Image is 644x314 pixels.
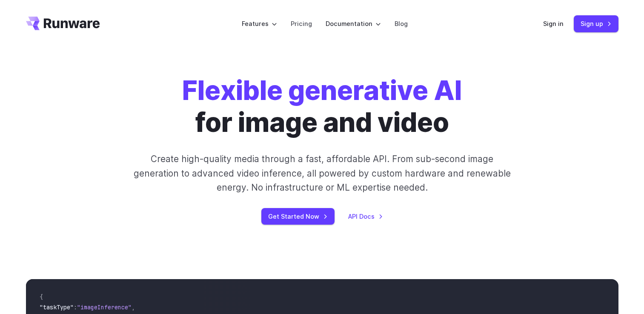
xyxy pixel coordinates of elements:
a: Sign in [543,19,564,29]
a: Go to / [26,17,100,30]
strong: Flexible generative AI [182,74,462,106]
p: Create high-quality media through a fast, affordable API. From sub-second image generation to adv... [132,152,512,194]
a: Sign up [574,15,618,32]
label: Documentation [326,19,381,29]
span: "taskType" [40,303,74,311]
label: Features [242,19,277,29]
a: API Docs [348,211,383,221]
h1: for image and video [182,75,462,138]
span: { [40,293,43,301]
a: Blog [395,19,408,29]
a: Get Started Now [261,208,335,225]
span: : [74,303,77,311]
span: "imageInference" [77,303,132,311]
a: Pricing [291,19,312,29]
span: , [132,303,135,311]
